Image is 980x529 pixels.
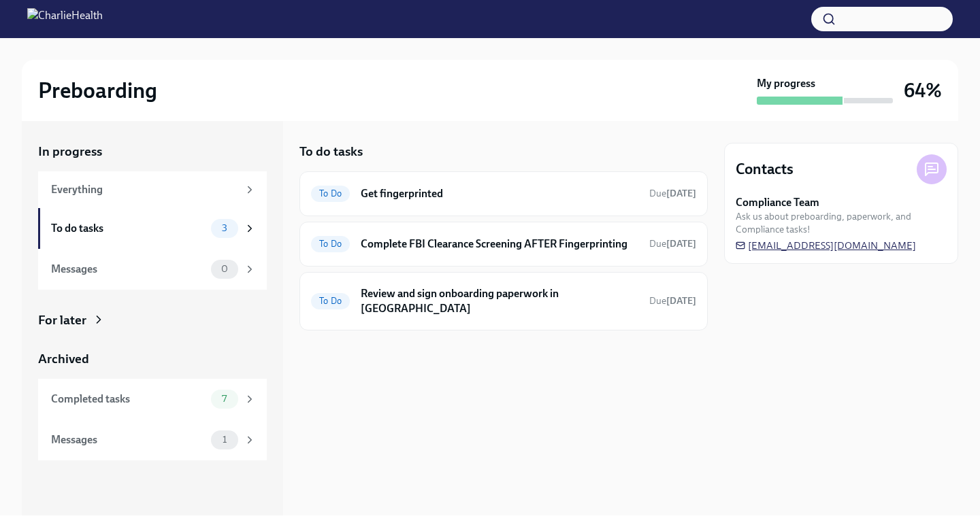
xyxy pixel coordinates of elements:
h6: Complete FBI Clearance Screening AFTER Fingerprinting [361,237,638,252]
a: Messages1 [38,420,267,460]
h4: Contacts [736,159,794,180]
span: To Do [311,188,350,199]
a: Archived [38,350,267,368]
a: To do tasks3 [38,208,267,249]
strong: [DATE] [666,188,696,199]
a: Completed tasks7 [38,379,267,420]
span: 3 [214,223,235,233]
div: Messages [51,262,206,277]
a: [EMAIL_ADDRESS][DOMAIN_NAME] [736,239,916,252]
a: For later [38,311,267,329]
h6: Review and sign onboarding paperwork in [GEOGRAPHIC_DATA] [361,286,638,316]
span: August 25th, 2025 08:00 [649,187,696,200]
span: August 28th, 2025 08:00 [649,294,696,307]
span: Due [649,238,696,250]
a: To DoGet fingerprintedDue[DATE] [311,183,696,205]
strong: [DATE] [666,238,696,250]
strong: [DATE] [666,295,696,307]
span: Due [649,188,696,199]
span: Ask us about preboarding, paperwork, and Compliance tasks! [736,210,947,236]
strong: My progress [757,76,815,91]
img: CharlieHealth [27,8,103,30]
span: 0 [213,264,236,274]
span: 1 [214,434,235,445]
h3: 64% [904,78,942,103]
h6: Get fingerprinted [361,186,638,201]
strong: Compliance Team [736,195,819,210]
a: Messages0 [38,249,267,290]
a: To DoComplete FBI Clearance Screening AFTER FingerprintingDue[DATE] [311,233,696,255]
div: For later [38,311,86,329]
a: To DoReview and sign onboarding paperwork in [GEOGRAPHIC_DATA]Due[DATE] [311,284,696,319]
span: To Do [311,239,350,249]
a: Everything [38,171,267,208]
h2: Preboarding [38,77,157,104]
div: To do tasks [51,221,206,236]
a: In progress [38,143,267,160]
span: August 28th, 2025 08:00 [649,237,696,250]
span: Due [649,295,696,307]
div: Everything [51,182,238,197]
div: Messages [51,432,206,447]
div: Completed tasks [51,392,206,407]
span: 7 [214,394,235,404]
span: To Do [311,296,350,306]
h5: To do tasks [299,143,363,160]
